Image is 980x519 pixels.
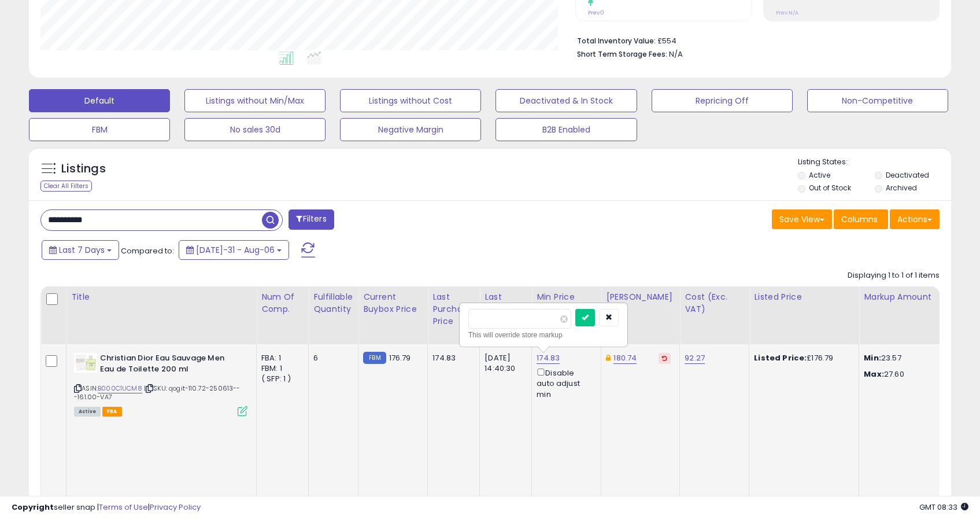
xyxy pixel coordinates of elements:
button: B2B Enabled [495,118,637,141]
button: Negative Margin [340,118,481,141]
div: ( SFP: 1 ) [261,374,299,384]
p: 23.57 [864,353,960,363]
span: 176.79 [389,352,411,363]
div: Displaying 1 to 1 of 1 items [848,270,940,281]
label: Archived [886,183,917,193]
button: Listings without Min/Max [184,89,326,112]
span: Last 7 Days [59,244,105,256]
button: Non-Competitive [807,89,948,112]
strong: Min: [864,352,881,363]
span: FBA [102,407,122,417]
div: 6 [313,353,349,363]
a: 174.83 [537,352,560,364]
b: Short Term Storage Fees: [577,49,667,59]
span: Compared to: [121,245,174,256]
div: Cost (Exc. VAT) [685,291,744,315]
div: Markup Amount [864,291,964,303]
a: 92.27 [685,352,705,364]
button: Default [29,89,170,112]
b: Total Inventory Value: [577,36,656,46]
button: Listings without Cost [340,89,481,112]
div: [PERSON_NAME] [606,291,675,303]
span: Columns [841,214,878,225]
a: 180.74 [613,352,637,364]
span: All listings currently available for purchase on Amazon [74,407,101,417]
p: Listing States: [798,157,951,168]
div: This will override store markup [468,329,619,341]
div: FBM: 1 [261,363,299,374]
div: Listed Price [754,291,854,303]
div: Fulfillable Quantity [313,291,353,315]
div: £176.79 [754,353,850,363]
small: Prev: N/A [776,9,798,16]
button: No sales 30d [184,118,326,141]
span: N/A [669,49,683,60]
span: 2025-08-14 08:33 GMT [919,502,968,513]
div: Last Purchase Date (GMT) [485,291,527,340]
p: 27.60 [864,369,960,380]
label: Deactivated [886,170,929,180]
b: Christian Dior Eau Sauvage Men Eau de Toilette 200 ml [100,353,241,377]
div: 174.83 [432,353,471,363]
div: Last Purchase Price [432,291,475,327]
button: Filters [289,209,334,230]
a: Privacy Policy [150,502,201,513]
div: Clear All Filters [40,181,92,192]
strong: Max: [864,369,884,380]
div: [DATE] 14:40:30 [485,353,523,374]
li: £554 [577,33,931,47]
span: [DATE]-31 - Aug-06 [196,244,275,256]
button: FBM [29,118,170,141]
a: Terms of Use [99,502,148,513]
label: Active [809,170,830,180]
h5: Listings [61,161,106,177]
strong: Copyright [12,502,54,513]
button: Save View [772,209,832,229]
div: Num of Comp. [261,291,304,315]
div: seller snap | | [12,502,201,513]
div: Title [71,291,252,303]
small: Prev: 0 [588,9,604,16]
span: | SKU: qogit-110.72-250613---161.00-VA7 [74,384,241,401]
img: 41NfquKtjWL._SL40_.jpg [74,353,97,373]
div: FBA: 1 [261,353,299,363]
b: Listed Price: [754,352,807,363]
button: Deactivated & In Stock [495,89,637,112]
button: Last 7 Days [42,240,119,260]
a: B000C1UCM8 [98,384,142,393]
button: Actions [890,209,940,229]
small: FBM [363,352,386,364]
div: Current Buybox Price [363,291,423,315]
button: Columns [834,209,888,229]
label: Out of Stock [809,183,851,193]
button: [DATE]-31 - Aug-06 [179,240,289,260]
div: Min Price [537,291,596,303]
div: ASIN: [74,353,247,415]
button: Repricing Off [652,89,793,112]
div: Disable auto adjust min [537,366,592,400]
